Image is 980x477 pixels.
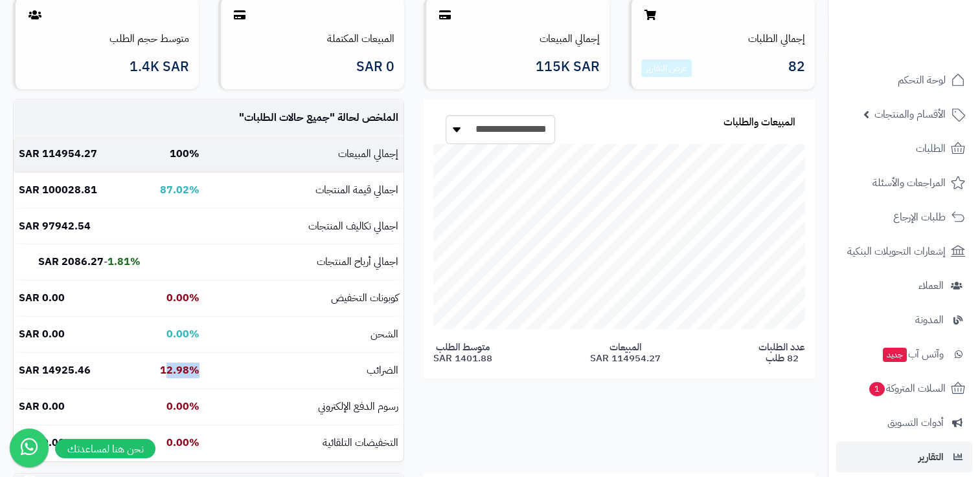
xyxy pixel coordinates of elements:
span: لوحة التحكم [898,71,946,89]
b: 100% [170,146,199,162]
b: 87.02% [160,182,199,198]
b: 0.00 SAR [19,326,65,342]
span: متوسط الطلب 1401.88 SAR [433,342,492,363]
b: 0.00 SAR [19,290,65,306]
span: 1.4K SAR [130,59,189,74]
span: الأقسام والمنتجات [874,105,946,123]
a: إشعارات التحويلات البنكية [836,236,972,267]
td: الملخص لحالة " " [205,100,404,136]
a: التقارير [836,441,972,472]
b: 97942.54 SAR [19,218,91,234]
b: 12.98% [160,363,199,378]
a: إجمالي المبيعات [540,31,600,47]
a: عرض التقارير [646,61,687,75]
td: إجمالي المبيعات [205,136,404,172]
span: 82 [788,59,805,78]
h3: المبيعات والطلبات [724,117,795,129]
b: 0.00% [166,399,199,414]
a: طلبات الإرجاع [836,202,972,233]
span: جميع حالات الطلبات [244,110,330,125]
b: 0.00% [166,326,199,342]
td: التخفيضات التلقائية [205,425,404,461]
span: السلات المتروكة [868,379,946,397]
a: الطلبات [836,133,972,164]
span: جديد [883,348,907,362]
span: 115K SAR [536,59,600,74]
a: متوسط حجم الطلب [109,31,189,47]
span: أدوات التسويق [887,414,944,432]
span: العملاء [918,277,944,295]
td: الضرائب [205,353,404,388]
td: اجمالي قيمة المنتجات [205,173,404,208]
b: 1.81% [108,254,141,270]
td: اجمالي أرباح المنتجات [205,244,404,280]
span: طلبات الإرجاع [893,208,946,226]
a: المراجعات والأسئلة [836,167,972,198]
b: 100028.81 SAR [19,182,97,198]
td: - [14,244,146,280]
span: وآتس آب [882,345,944,363]
span: 0 SAR [356,59,394,74]
span: 1 [869,382,885,396]
a: السلات المتروكة1 [836,373,972,404]
b: 0.00% [166,435,199,450]
img: logo-2.png [892,30,968,58]
b: 114954.27 SAR [19,146,97,162]
span: الطلبات [916,140,946,158]
span: عدد الطلبات 82 طلب [758,342,805,363]
span: المدونة [915,311,944,329]
b: 0.00% [166,290,199,306]
b: 14925.46 SAR [19,363,91,378]
span: التقارير [918,448,944,466]
a: لوحة التحكم [836,65,972,96]
a: أدوات التسويق [836,407,972,438]
a: إجمالي الطلبات [748,31,805,47]
td: رسوم الدفع الإلكتروني [205,389,404,425]
span: المبيعات 114954.27 SAR [590,342,661,363]
span: إشعارات التحويلات البنكية [847,242,946,260]
span: المراجعات والأسئلة [872,174,946,192]
a: وآتس آبجديد [836,339,972,370]
a: المبيعات المكتملة [327,31,394,47]
b: 0.00 SAR [19,399,65,414]
a: المدونة [836,304,972,335]
a: العملاء [836,270,972,301]
td: الشحن [205,317,404,352]
b: 2086.27 SAR [38,254,104,270]
td: اجمالي تكاليف المنتجات [205,209,404,244]
td: كوبونات التخفيض [205,281,404,316]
